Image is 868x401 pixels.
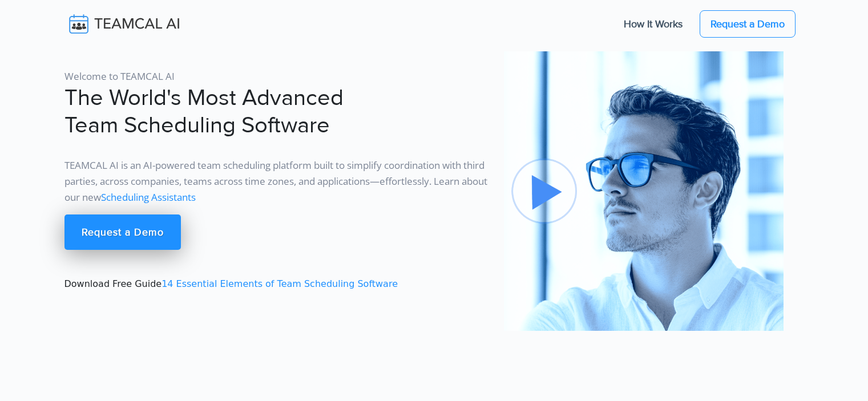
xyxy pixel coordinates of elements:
a: How It Works [612,12,694,36]
a: Scheduling Assistants [101,191,196,204]
a: Request a Demo [64,214,181,250]
p: Welcome to TEAMCAL AI [64,68,490,84]
img: pic [504,51,784,331]
h1: The World's Most Advanced Team Scheduling Software [64,84,490,139]
p: TEAMCAL AI is an AI-powered team scheduling platform built to simplify coordination with third pa... [64,157,490,205]
a: 14 Essential Elements of Team Scheduling Software [162,278,398,289]
div: Download Free Guide [58,51,497,331]
a: Request a Demo [700,10,796,38]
